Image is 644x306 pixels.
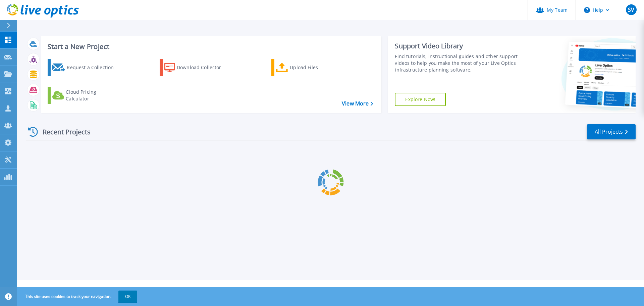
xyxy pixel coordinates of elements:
a: Upload Files [271,59,346,76]
a: Download Collector [160,59,234,76]
a: View More [342,100,373,107]
a: Request a Collection [48,59,122,76]
div: Find tutorials, instructional guides and other support videos to help you make the most of your L... [395,53,521,73]
div: Upload Files [290,61,343,74]
div: Recent Projects [26,124,100,140]
h3: Start a New Project [48,43,373,50]
div: Support Video Library [395,42,521,50]
div: Cloud Pricing Calculator [66,89,119,102]
a: All Projects [587,124,636,139]
span: This site uses cookies to track your navigation. [18,291,137,303]
a: Explore Now! [395,93,446,106]
div: Download Collector [177,61,230,74]
button: OK [118,291,137,303]
div: Request a Collection [67,61,120,74]
a: Cloud Pricing Calculator [48,87,122,104]
span: SV [628,7,634,12]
